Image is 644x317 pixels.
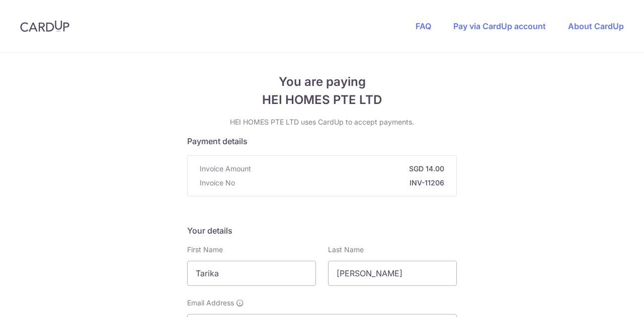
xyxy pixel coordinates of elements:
[187,91,457,109] span: HEI HOMES PTE LTD
[200,178,235,188] span: Invoice No
[187,135,457,147] h5: Payment details
[187,117,457,127] p: HEI HOMES PTE LTD uses CardUp to accept payments.
[200,164,251,174] span: Invoice Amount
[328,261,457,286] input: Last name
[416,21,431,31] a: FAQ
[187,298,234,308] span: Email Address
[239,178,444,188] strong: INV-11206
[20,20,69,32] img: CardUp
[568,21,624,31] a: About CardUp
[328,245,364,255] label: Last Name
[187,245,223,255] label: First Name
[255,164,444,174] strong: SGD 14.00
[187,73,457,91] span: You are paying
[453,21,546,31] a: Pay via CardUp account
[187,225,457,237] h5: Your details
[187,261,316,286] input: First name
